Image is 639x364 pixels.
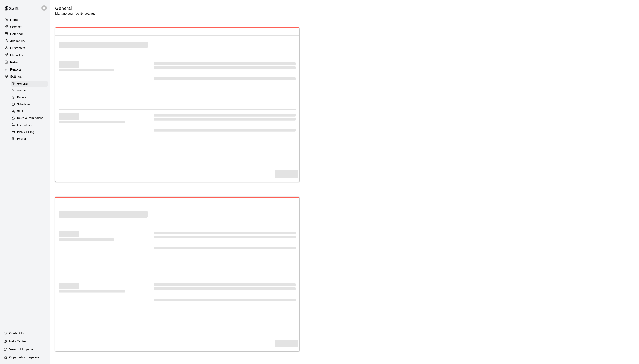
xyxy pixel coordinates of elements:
[4,24,46,30] a: Services
[10,67,21,72] p: Reports
[11,80,50,87] a: General
[4,59,46,66] a: Retail
[55,5,96,11] h5: General
[11,108,50,115] a: Staff
[11,95,48,101] div: Rooms
[11,115,48,121] div: Roles & Permissions
[11,81,48,87] div: General
[10,39,25,43] p: Availability
[11,122,48,129] div: Integrations
[17,130,34,135] span: Plan & Billing
[17,95,26,100] span: Rooms
[11,129,48,135] div: Plan & Billing
[4,73,46,80] a: Settings
[17,116,43,121] span: Roles & Permissions
[10,46,26,50] p: Customers
[10,60,18,65] p: Retail
[4,31,46,37] a: Calendar
[55,11,96,16] p: Manage your facility settings.
[4,16,46,23] a: Home
[11,88,48,94] div: Account
[17,89,27,93] span: Account
[11,101,48,108] div: Schedules
[10,32,23,36] p: Calendar
[4,38,46,44] a: Availability
[4,52,46,59] a: Marketing
[9,355,39,360] p: Copy public page link
[10,74,22,79] p: Settings
[17,82,28,86] span: General
[11,101,50,108] a: Schedules
[11,94,50,101] a: Rooms
[11,115,50,122] a: Roles & Permissions
[17,123,32,128] span: Integrations
[10,18,19,22] p: Home
[17,109,23,114] span: Staff
[10,25,22,29] p: Services
[17,137,27,141] span: Payouts
[11,136,50,142] a: Payouts
[9,339,26,344] p: Help Center
[11,108,48,115] div: Staff
[11,122,50,129] a: Integrations
[4,45,46,51] a: Customers
[9,347,33,352] p: View public page
[4,66,46,73] a: Reports
[11,129,50,136] a: Plan & Billing
[11,87,50,94] a: Account
[17,102,30,107] span: Schedules
[9,331,25,336] p: Contact Us
[11,136,48,142] div: Payouts
[10,53,24,57] p: Marketing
